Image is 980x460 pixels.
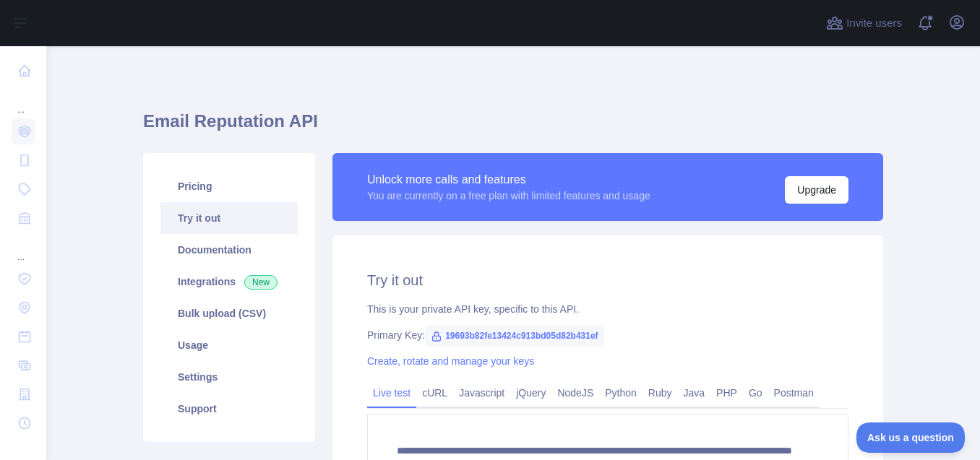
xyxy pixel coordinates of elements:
a: Python [599,381,642,404]
a: Settings [160,361,298,393]
div: Primary Key: [367,328,848,342]
a: Try it out [160,202,298,234]
a: Pricing [160,170,298,202]
a: Live test [367,381,416,404]
a: Postman [768,381,820,404]
a: jQuery [510,381,551,404]
span: 19693b82fe13424c913bd05d82b431ef [425,325,604,347]
div: Unlock more calls and features [367,171,650,188]
div: You are currently on a free plan with limited features and usage [367,188,650,203]
div: ... [12,234,35,263]
a: Create, rotate and manage your keys [367,355,534,367]
h2: Try it out [367,270,848,290]
button: Upgrade [785,176,848,204]
a: Ruby [642,381,678,404]
a: Integrations New [160,266,298,298]
a: Bulk upload (CSV) [160,298,298,329]
span: Invite users [846,15,902,32]
a: cURL [416,381,453,404]
button: Invite users [823,12,905,35]
a: Java [678,381,711,404]
a: Go [743,381,768,404]
h1: Email Reputation API [143,110,883,144]
a: NodeJS [551,381,599,404]
div: ... [12,87,35,116]
iframe: Toggle Customer Support [856,422,966,453]
a: Documentation [160,234,298,266]
a: PHP [710,381,743,404]
a: Usage [160,329,298,361]
span: New [244,275,278,290]
a: Javascript [453,381,510,404]
a: Support [160,393,298,425]
div: This is your private API key, specific to this API. [367,302,848,316]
